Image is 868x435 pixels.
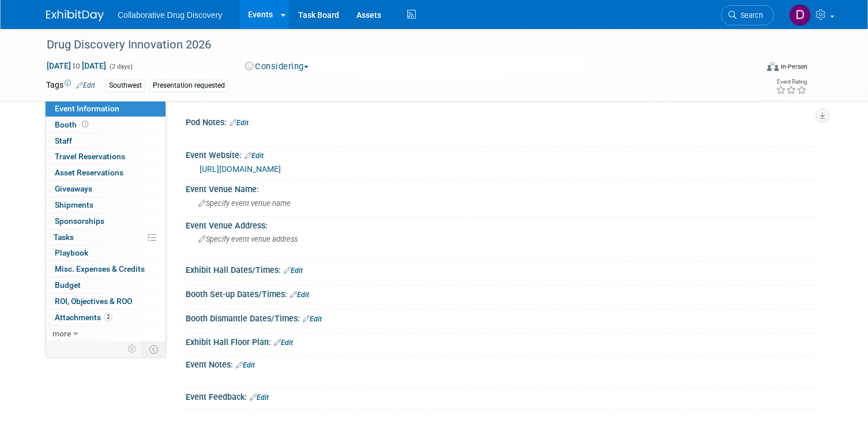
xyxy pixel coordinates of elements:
span: 2 [104,313,112,321]
span: Giveaways [55,184,92,193]
span: to [71,61,82,70]
a: Edit [303,315,322,323]
a: Search [721,5,774,25]
td: Toggle Event Tabs [142,342,166,357]
div: Pod Notes: [186,114,822,129]
span: Asset Reservations [55,168,123,177]
span: Booth not reserved yet [80,120,91,129]
div: Event Venue Name: [186,181,822,195]
a: Tasks [46,230,166,245]
a: Edit [76,81,95,89]
span: Staff [55,136,72,145]
span: Attachments [55,313,112,322]
span: [DATE] [DATE] [46,61,107,71]
a: Giveaways [46,181,166,197]
a: Event Information [46,101,166,117]
span: Booth [55,120,91,129]
button: Considering [241,61,313,73]
td: Tags [46,79,95,92]
a: Asset Reservations [46,165,166,181]
span: Specify event venue address [198,235,298,243]
a: Shipments [46,197,166,213]
span: Playbook [55,248,88,257]
a: Sponsorships [46,213,166,229]
span: Budget [55,280,81,290]
div: Exhibit Hall Dates/Times: [186,261,822,276]
a: Staff [46,133,166,149]
a: Edit [290,291,309,299]
td: Personalize Event Tab Strip [122,342,142,357]
span: Tasks [54,232,74,242]
div: Event Format [695,60,807,77]
span: Event Information [55,104,119,113]
span: (2 days) [108,63,133,70]
div: Event Website: [186,147,822,162]
span: Travel Reservations [55,152,125,161]
span: Sponsorships [55,216,104,226]
div: Event Venue Address: [186,217,822,231]
a: Attachments2 [46,310,166,325]
a: Edit [274,339,293,347]
span: Search [737,11,763,20]
a: Playbook [46,245,166,261]
div: Exhibit Hall Floor Plan: [186,333,822,348]
a: Edit [236,361,255,369]
div: Event Feedback: [186,388,822,403]
span: Misc. Expenses & Credits [55,264,145,273]
a: Booth [46,117,166,133]
a: Edit [245,152,264,160]
div: Booth Dismantle Dates/Times: [186,310,822,325]
div: Drug Discovery Innovation 2026 [43,35,743,55]
a: Misc. Expenses & Credits [46,261,166,277]
div: In-Person [780,62,807,71]
span: Specify event venue name [198,199,291,208]
img: Daniel Castro [789,4,811,26]
a: Edit [284,267,303,275]
div: Event Notes: [186,356,822,371]
div: Booth Set-up Dates/Times: [186,286,822,301]
div: Presentation requested [149,80,228,92]
a: ROI, Objectives & ROO [46,294,166,309]
span: more [52,329,71,338]
img: Format-Inperson.png [767,62,779,71]
a: Travel Reservations [46,149,166,164]
span: Shipments [55,200,93,209]
div: Southwest [106,80,145,92]
span: Collaborative Drug Discovery [118,10,222,20]
div: Event Rating [776,79,807,85]
a: [URL][DOMAIN_NAME] [200,164,281,174]
span: ROI, Objectives & ROO [55,297,132,306]
a: Edit [250,393,269,402]
a: Budget [46,277,166,293]
img: ExhibitDay [46,10,104,21]
a: more [46,326,166,342]
a: Edit [230,119,249,127]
